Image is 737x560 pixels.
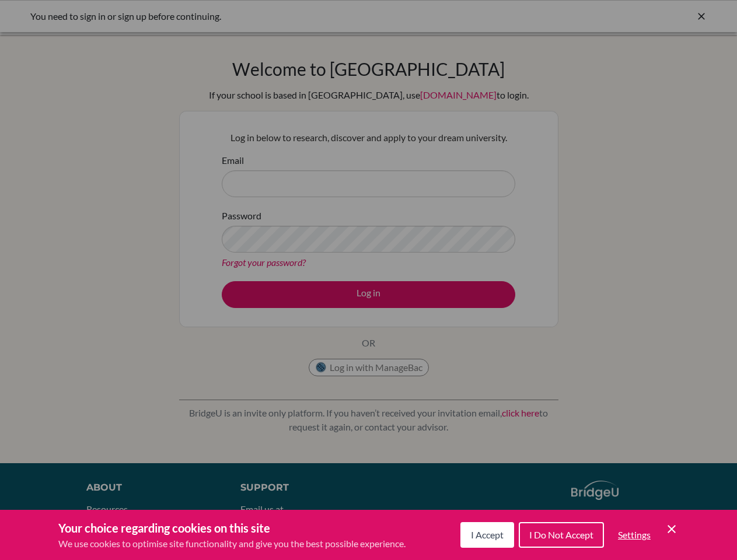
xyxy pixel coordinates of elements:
[460,522,514,548] button: I Accept
[471,529,504,540] span: I Accept
[609,523,660,547] button: Settings
[58,519,406,537] h3: Your choice regarding cookies on this site
[665,522,679,536] button: Save and close
[519,522,604,548] button: I Do Not Accept
[529,529,593,540] span: I Do Not Accept
[618,529,651,540] span: Settings
[58,537,406,551] p: We use cookies to optimise site functionality and give you the best possible experience.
